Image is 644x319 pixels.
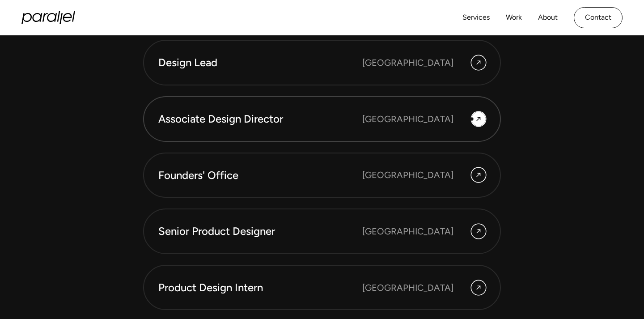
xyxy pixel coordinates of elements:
a: About [538,11,558,24]
div: Senior Product Designer [158,224,362,239]
div: [GEOGRAPHIC_DATA] [362,281,453,294]
a: Design Lead [GEOGRAPHIC_DATA] [143,40,501,85]
div: [GEOGRAPHIC_DATA] [362,112,453,126]
a: Associate Design Director [GEOGRAPHIC_DATA] [143,96,501,142]
a: Product Design Intern [GEOGRAPHIC_DATA] [143,265,501,310]
div: [GEOGRAPHIC_DATA] [362,225,453,238]
a: Work [506,11,522,24]
div: Associate Design Director [158,111,362,127]
a: Founders' Office [GEOGRAPHIC_DATA] [143,153,501,198]
div: Founders' Office [158,168,362,183]
div: [GEOGRAPHIC_DATA] [362,56,453,69]
a: Senior Product Designer [GEOGRAPHIC_DATA] [143,208,501,254]
div: Design Lead [158,55,362,70]
a: Contact [574,7,623,28]
div: [GEOGRAPHIC_DATA] [362,168,453,182]
a: Services [462,11,490,24]
div: Product Design Intern [158,280,362,295]
a: home [21,11,75,24]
